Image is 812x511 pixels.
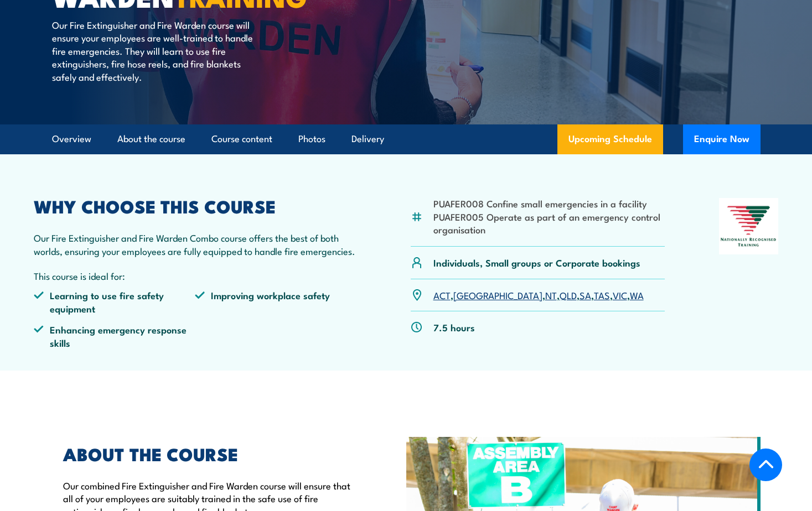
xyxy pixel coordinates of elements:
[719,198,779,254] img: Nationally Recognised Training logo.
[34,269,357,282] p: This course is ideal for:
[453,288,542,301] a: [GEOGRAPHIC_DATA]
[594,288,610,301] a: TAS
[34,323,195,349] li: Enhancing emergency response skills
[433,321,475,333] p: 7.5 hours
[433,256,640,269] p: Individuals, Small groups or Corporate bookings
[557,124,663,154] a: Upcoming Schedule
[433,288,451,301] a: ACT
[433,210,665,236] li: PUAFER005 Operate as part of an emergency control organisation
[52,124,91,154] a: Overview
[560,288,577,301] a: QLD
[34,231,357,257] p: Our Fire Extinguisher and Fire Warden Combo course offers the best of both worlds, ensuring your ...
[630,288,644,301] a: WA
[580,288,591,301] a: SA
[211,124,272,154] a: Course content
[117,124,185,154] a: About the course
[298,124,325,154] a: Photos
[683,124,761,154] button: Enquire Now
[34,289,195,315] li: Learning to use fire safety equipment
[195,289,356,315] li: Improving workplace safety
[433,197,665,210] li: PUAFER008 Confine small emergencies in a facility
[545,288,557,301] a: NT
[613,288,627,301] a: VIC
[63,446,355,461] h2: ABOUT THE COURSE
[433,289,644,301] p: , , , , , , ,
[34,198,357,213] h2: WHY CHOOSE THIS COURSE
[351,124,384,154] a: Delivery
[52,18,254,83] p: Our Fire Extinguisher and Fire Warden course will ensure your employees are well-trained to handl...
